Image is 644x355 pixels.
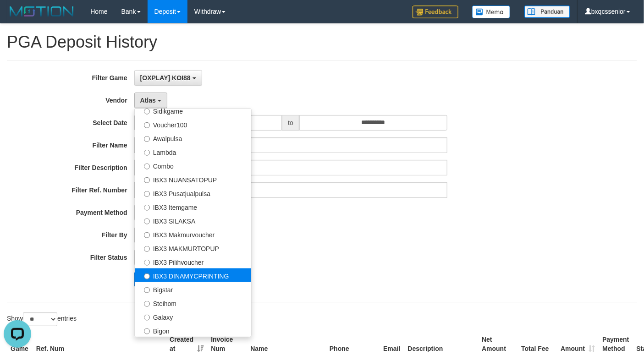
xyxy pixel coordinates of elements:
img: Feedback.jpg [413,5,458,18]
button: Open LiveChat chat widget [4,4,31,31]
label: IBX3 SILAKSA [135,213,251,227]
button: Atlas [134,93,167,108]
input: IBX3 MAKMURTOPUP [144,246,150,252]
h1: PGA Deposit History [7,33,637,51]
span: to [282,115,299,131]
label: Steihom [135,296,251,310]
input: Combo [144,164,150,169]
label: Galaxy [135,310,251,323]
label: Combo [135,158,251,172]
label: Bigon [135,323,251,337]
input: IBX3 Makmurvoucher [144,232,150,238]
label: Awalpulsa [135,131,251,145]
button: [OXPLAY] KOI88 [134,70,202,86]
img: panduan.png [524,5,570,18]
span: [OXPLAY] KOI88 [140,74,191,82]
span: Atlas [140,97,156,104]
label: IBX3 MAKMURTOPUP [135,241,251,255]
input: Awalpulsa [144,136,150,142]
label: IBX3 Pilihvoucher [135,255,251,268]
input: IBX3 Pilihvoucher [144,260,150,266]
input: Lambda [144,150,150,156]
input: Galaxy [144,315,150,321]
img: MOTION_logo.png [7,5,77,18]
label: IBX3 NUANSATOPUP [135,172,251,186]
label: Lambda [135,145,251,158]
img: Button%20Memo.svg [472,5,511,18]
label: Voucher100 [135,117,251,131]
input: Bigon [144,328,150,334]
label: Sidikgame [135,104,251,117]
input: Steihom [144,301,150,307]
label: IBX3 Makmurvoucher [135,227,251,241]
label: IBX3 Itemgame [135,200,251,213]
input: Sidikgame [144,109,150,115]
input: Voucher100 [144,122,150,128]
input: IBX3 Pusatjualpulsa [144,191,150,197]
input: IBX3 Itemgame [144,205,150,211]
input: Bigstar [144,287,150,293]
input: IBX3 DINAMYCPRINTING [144,273,150,279]
select: Showentries [23,312,57,326]
label: Bigstar [135,282,251,296]
input: IBX3 SILAKSA [144,218,150,224]
label: IBX3 DINAMYCPRINTING [135,268,251,282]
input: IBX3 NUANSATOPUP [144,177,150,183]
label: IBX3 Pusatjualpulsa [135,186,251,200]
label: Show entries [7,312,77,326]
